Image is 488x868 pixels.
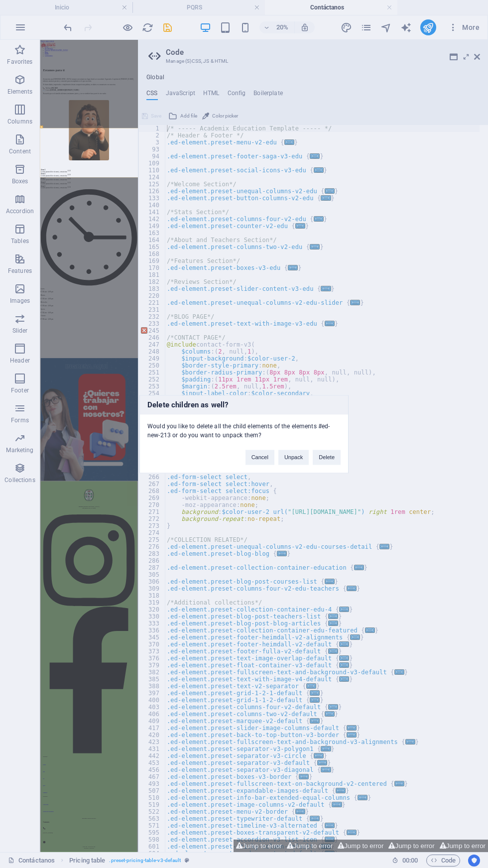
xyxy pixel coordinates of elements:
[140,395,348,414] h3: Delete children as well?
[245,450,274,465] button: Cancel
[4,4,70,12] a: Skip to main content
[278,450,309,465] button: Unpack
[140,414,348,440] div: Would you like to delete all the child elements of the elements #ed-new-213 or do you want to unp...
[313,450,341,465] button: Delete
